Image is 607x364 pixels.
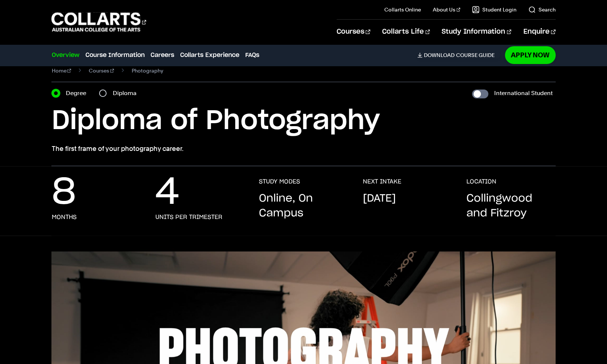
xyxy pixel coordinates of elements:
h3: units per trimester [155,213,222,221]
label: International Student [494,88,553,98]
p: Collingwood and Fitzroy [466,191,555,221]
h3: months [51,213,76,221]
a: DownloadCourse Guide [417,52,500,58]
span: Download [424,52,455,58]
h3: NEXT INTAKE [363,178,401,185]
label: Degree [65,88,90,98]
a: Apply Now [505,46,556,64]
a: Student Login [472,6,516,13]
p: [DATE] [363,191,396,206]
a: Search [528,6,556,13]
a: FAQs [245,51,259,60]
label: Diploma [112,88,141,98]
a: Collarts Online [384,6,421,13]
a: About Us [433,6,460,13]
a: Study Information [442,20,511,44]
a: Collarts Life [382,20,430,44]
a: Collarts Experience [180,51,239,60]
h3: STUDY MODES [259,178,300,185]
a: Careers [150,51,174,60]
p: Online, On Campus [259,191,348,221]
a: Courses [337,20,370,44]
a: Course Information [85,51,144,60]
p: 4 [155,178,179,208]
p: 8 [51,178,75,208]
h3: LOCATION [466,178,496,185]
a: Home [51,65,71,76]
p: The first frame of your photography career. [51,144,555,154]
a: Overview [51,51,79,60]
h1: Diploma of Photography [51,104,555,138]
span: Photography [132,65,163,76]
a: Courses [89,65,114,76]
a: Enquire [523,20,555,44]
div: Go to homepage [51,11,146,33]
